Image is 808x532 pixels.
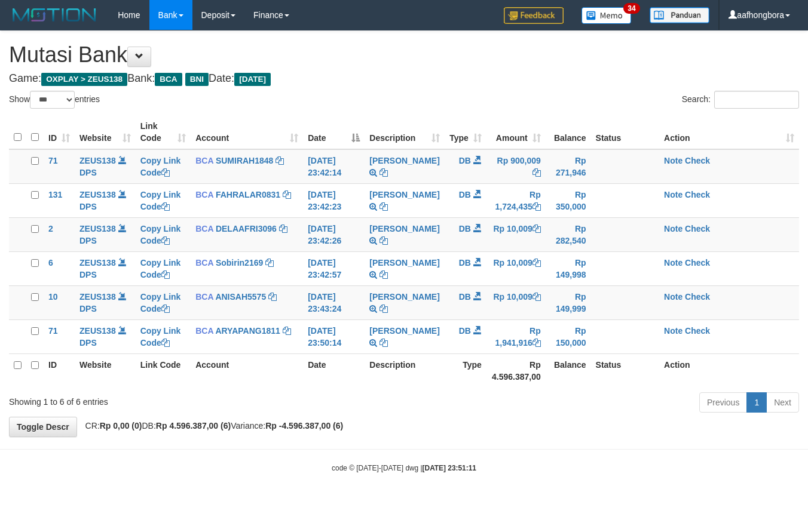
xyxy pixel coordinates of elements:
[486,217,546,251] td: Rp 10,009
[191,353,303,388] th: Account
[546,251,591,285] td: Rp 149,998
[195,292,213,302] span: BCA
[75,217,136,251] td: DPS
[215,292,266,302] a: ANISAH5575
[185,73,209,86] span: BNI
[685,326,710,336] a: Check
[459,156,471,165] span: DB
[664,156,682,165] a: Note
[140,258,181,279] a: Copy Link Code
[379,236,388,245] a: Copy SADAM HAPIPI to clipboard
[369,224,439,233] a: [PERSON_NAME]
[140,156,181,177] a: Copy Link Code
[486,319,546,353] td: Rp 1,941,916
[664,292,682,302] a: Note
[303,217,365,251] td: [DATE] 23:42:26
[79,190,116,199] a: ZEUS138
[369,292,439,302] a: [PERSON_NAME]
[486,285,546,319] td: Rp 10,009
[714,91,799,109] input: Search:
[532,258,541,267] a: Copy Rp 10,009 to clipboard
[303,285,365,319] td: [DATE] 23:43:24
[75,115,136,149] th: Website: activate to sort column ascending
[699,392,747,413] a: Previous
[486,353,546,388] th: Rp 4.596.387,00
[216,156,273,165] a: SUMIRAH1848
[369,326,439,336] a: [PERSON_NAME]
[136,115,191,149] th: Link Code: activate to sort column ascending
[195,156,213,165] span: BCA
[685,224,710,233] a: Check
[332,464,476,472] small: code © [DATE]-[DATE] dwg |
[379,338,388,348] a: Copy NINA KURNIA to clipboard
[532,224,541,233] a: Copy Rp 10,009 to clipboard
[216,224,277,233] a: DELAAFRI3096
[532,338,541,348] a: Copy Rp 1,941,916 to clipboard
[48,156,58,165] span: 71
[75,353,136,388] th: Website
[79,258,116,267] a: ZEUS138
[365,353,444,388] th: Description
[234,73,271,86] span: [DATE]
[379,168,388,177] a: Copy SADAM HAPIPI to clipboard
[459,224,471,233] span: DB
[369,156,439,165] a: [PERSON_NAME]
[532,292,541,302] a: Copy Rp 10,009 to clipboard
[283,326,291,336] a: Copy ARYAPANG1811 to clipboard
[379,270,388,279] a: Copy SADAM HAPIPI to clipboard
[195,224,213,233] span: BCA
[140,224,181,245] a: Copy Link Code
[30,91,75,109] select: Showentries
[303,183,365,217] td: [DATE] 23:42:23
[9,73,799,85] h4: Game: Bank: Date:
[79,224,116,233] a: ZEUS138
[48,292,58,302] span: 10
[268,292,277,302] a: Copy ANISAH5575 to clipboard
[303,251,365,285] td: [DATE] 23:42:57
[379,304,388,313] a: Copy SADAM HAPIPI to clipboard
[79,421,344,430] span: CR: DB: Variance:
[379,202,388,211] a: Copy NINA KURNIA to clipboard
[79,326,116,336] a: ZEUS138
[303,319,365,353] td: [DATE] 23:50:14
[303,115,365,149] th: Date: activate to sort column descending
[459,326,471,336] span: DB
[685,156,710,165] a: Check
[276,156,284,165] a: Copy SUMIRAH1848 to clipboard
[75,319,136,353] td: DPS
[504,7,564,24] img: Feedback.jpg
[44,353,75,388] th: ID
[195,258,213,267] span: BCA
[423,464,476,472] strong: [DATE] 23:51:11
[48,224,53,233] span: 2
[546,217,591,251] td: Rp 282,540
[591,115,659,149] th: Status
[41,73,127,86] span: OXPLAY > ZEUS138
[623,3,639,14] span: 34
[140,292,181,313] a: Copy Link Code
[79,156,116,165] a: ZEUS138
[9,391,328,408] div: Showing 1 to 6 of 6 entries
[279,224,287,233] a: Copy DELAAFRI3096 to clipboard
[746,392,767,413] a: 1
[659,115,799,149] th: Action: activate to sort column ascending
[195,190,213,199] span: BCA
[365,115,444,149] th: Description: activate to sort column ascending
[216,258,263,267] a: Sobirin2169
[486,251,546,285] td: Rp 10,009
[546,183,591,217] td: Rp 350,000
[75,285,136,319] td: DPS
[100,421,142,430] strong: Rp 0,00 (0)
[650,7,709,23] img: panduan.png
[445,353,486,388] th: Type
[546,149,591,184] td: Rp 271,946
[591,353,659,388] th: Status
[140,190,181,211] a: Copy Link Code
[48,326,58,336] span: 71
[215,326,280,336] a: ARYAPANG1811
[546,353,591,388] th: Balance
[79,292,116,302] a: ZEUS138
[9,43,799,67] h1: Mutasi Bank
[216,190,280,199] a: FAHRALAR0831
[546,319,591,353] td: Rp 150,000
